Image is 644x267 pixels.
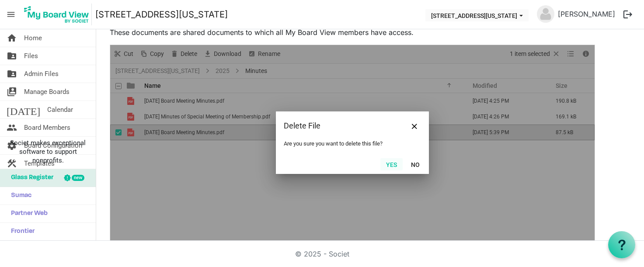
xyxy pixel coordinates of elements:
a: [STREET_ADDRESS][US_STATE] [95,6,228,23]
span: Files [24,47,38,65]
span: Partner Web [7,205,48,222]
span: Frontier [7,223,35,240]
span: people [7,119,17,136]
span: [DATE] [7,101,40,118]
button: No [405,158,425,170]
a: [PERSON_NAME] [554,5,619,23]
p: These documents are shared documents to which all My Board View members have access. [110,27,595,38]
span: Calendar [47,101,73,118]
a: © 2025 - Societ [295,250,349,258]
span: Board Members [24,119,70,136]
span: Admin Files [24,65,59,83]
div: Are you sure you want to delete this file? [284,140,421,147]
img: My Board View Logo [21,3,92,25]
span: menu [3,6,19,23]
div: new [72,175,84,181]
span: folder_shared [7,47,17,65]
span: switch_account [7,83,17,101]
button: Yes [380,158,403,170]
a: My Board View Logo [21,3,95,25]
span: home [7,29,17,47]
span: Societ makes exceptional software to support nonprofits. [4,139,92,165]
span: Home [24,29,42,47]
button: logout [619,5,637,24]
button: Close [408,119,421,132]
span: Manage Boards [24,83,70,101]
button: 216 E Washington Blvd dropdownbutton [425,9,529,21]
img: no-profile-picture.svg [537,5,554,23]
span: folder_shared [7,65,17,83]
span: Glass Register [7,169,53,187]
span: Sumac [7,187,31,205]
div: Delete File [284,119,393,132]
